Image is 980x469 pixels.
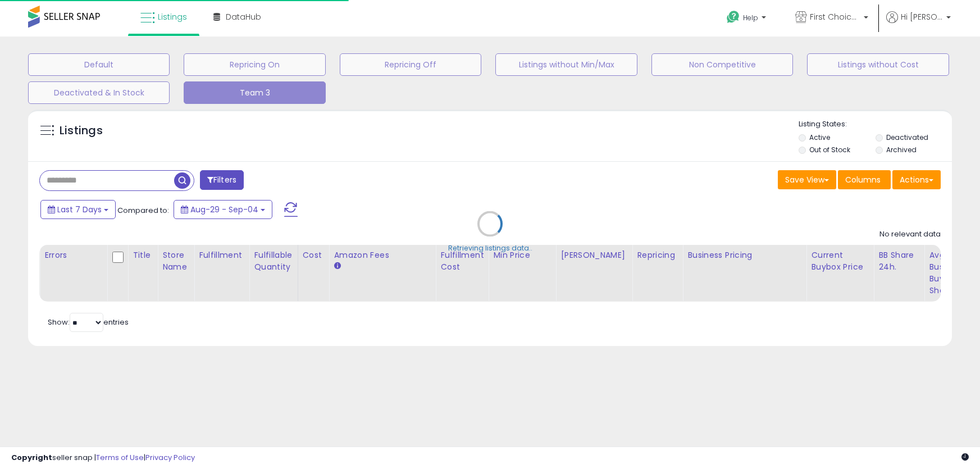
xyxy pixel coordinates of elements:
[651,53,793,76] button: Non Competitive
[226,11,261,22] span: DataHub
[28,53,170,76] button: Default
[807,53,949,76] button: Listings without Cost
[810,11,860,22] span: First Choice Online
[901,11,943,22] span: Hi [PERSON_NAME]
[145,452,195,463] a: Privacy Policy
[28,81,170,104] button: Deactivated & In Stock
[340,53,481,76] button: Repricing Off
[495,53,637,76] button: Listings without Min/Max
[743,13,758,22] span: Help
[11,453,195,463] div: seller snap | |
[448,243,532,253] div: Retrieving listings data..
[184,53,325,76] button: Repricing On
[11,452,52,463] strong: Copyright
[184,81,325,104] button: Team 3
[886,11,951,37] a: Hi [PERSON_NAME]
[158,11,187,22] span: Listings
[96,452,144,463] a: Terms of Use
[718,2,777,37] a: Help
[726,10,740,24] i: Get Help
